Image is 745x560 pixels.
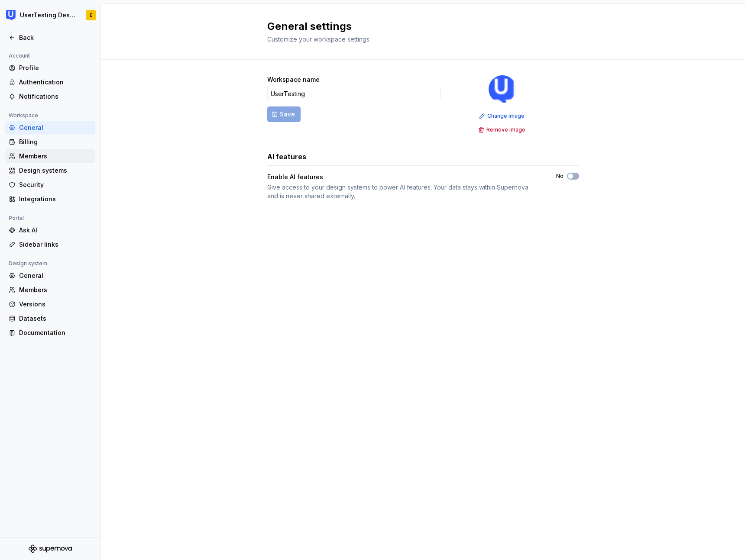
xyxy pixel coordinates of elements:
[5,75,95,89] a: Authentication
[19,271,92,280] div: General
[5,238,95,251] a: Sidebar links
[267,19,569,33] h2: General settings
[19,166,92,175] div: Design systems
[476,110,528,122] button: Change image
[476,124,529,136] button: Remove image
[29,544,72,553] svg: Supernova Logo
[5,223,95,237] a: Ask AI
[267,173,541,181] div: Enable AI features
[5,192,95,206] a: Integrations
[5,61,95,75] a: Profile
[5,258,51,269] div: Design system
[19,180,92,189] div: Security
[267,183,541,200] div: Give access to your design systems to power AI features. Your data stays within Supernova and is ...
[5,283,95,297] a: Members
[5,297,95,311] a: Versions
[489,75,516,103] img: 41adf70f-fc1c-4662-8e2d-d2ab9c673b1b.png
[19,195,92,203] div: Integrations
[5,269,95,283] a: General
[5,90,95,103] a: Notifications
[5,164,95,177] a: Design systems
[5,213,27,223] div: Portal
[19,64,92,72] div: Profile
[5,312,95,325] a: Datasets
[556,173,564,180] label: No
[19,138,92,146] div: Billing
[19,78,92,87] div: Authentication
[19,328,92,337] div: Documentation
[267,75,320,84] label: Workspace name
[6,10,16,20] img: 41adf70f-fc1c-4662-8e2d-d2ab9c673b1b.png
[5,149,95,163] a: Members
[19,300,92,309] div: Versions
[90,12,92,19] div: E
[5,51,33,61] div: Account
[267,151,306,162] h3: AI features
[19,314,92,323] div: Datasets
[5,31,95,45] a: Back
[19,33,92,42] div: Back
[5,110,42,121] div: Workspace
[267,35,371,43] span: Customize your workspace settings.
[20,11,75,19] div: UserTesting Design System
[19,123,92,132] div: General
[487,113,525,119] span: Change image
[5,178,95,192] a: Security
[486,126,525,133] span: Remove image
[2,6,99,25] button: UserTesting Design SystemE
[19,92,92,101] div: Notifications
[19,240,92,249] div: Sidebar links
[19,152,92,161] div: Members
[19,226,92,235] div: Ask AI
[5,121,95,135] a: General
[5,326,95,340] a: Documentation
[5,135,95,149] a: Billing
[19,286,92,294] div: Members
